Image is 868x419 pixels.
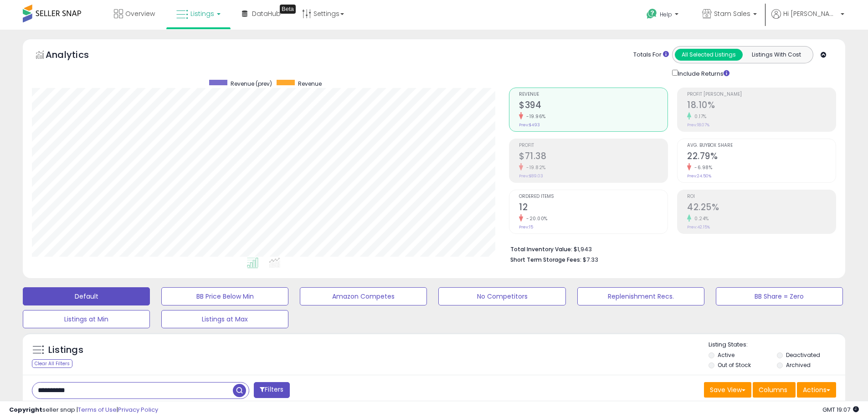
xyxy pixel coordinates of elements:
[523,113,546,120] small: -19.96%
[519,194,668,199] span: Ordered Items
[519,92,668,97] span: Revenue
[438,287,565,305] button: No Competitors
[718,361,751,369] label: Out of Stock
[510,245,572,253] b: Total Inventory Value:
[254,382,289,398] button: Filters
[577,287,704,305] button: Replenishment Recs.
[771,9,844,30] a: Hi [PERSON_NAME]
[46,48,107,63] h5: Analytics
[687,151,836,163] h2: 22.79%
[786,361,811,369] label: Archived
[252,9,281,18] span: DataHub
[660,10,672,18] span: Help
[519,151,668,163] h2: $71.38
[687,224,710,230] small: Prev: 42.15%
[822,405,859,414] span: 2025-09-10 19:07 GMT
[675,49,743,61] button: All Selected Listings
[759,385,787,394] span: Columns
[32,359,72,368] div: Clear All Filters
[691,113,707,120] small: 0.17%
[9,406,158,414] div: seller snap | |
[523,215,548,222] small: -20.00%
[523,164,546,171] small: -19.82%
[118,405,158,414] a: Privacy Policy
[519,173,543,179] small: Prev: $89.03
[742,49,810,61] button: Listings With Cost
[687,173,711,179] small: Prev: 24.50%
[753,382,796,398] button: Columns
[519,202,668,214] h2: 12
[714,9,750,18] span: Stam Sales
[786,351,820,359] label: Deactivated
[519,224,533,230] small: Prev: 15
[280,5,296,14] div: Tooltip anchor
[78,405,117,414] a: Terms of Use
[687,122,709,128] small: Prev: 18.07%
[125,9,155,18] span: Overview
[583,255,598,264] span: $7.33
[161,310,288,328] button: Listings at Max
[716,287,843,305] button: BB Share = Zero
[687,194,836,199] span: ROI
[718,351,734,359] label: Active
[519,143,668,148] span: Profit
[687,143,836,148] span: Avg. Buybox Share
[691,215,709,222] small: 0.24%
[161,287,288,305] button: BB Price Below Min
[797,382,836,398] button: Actions
[633,51,669,59] div: Totals For
[23,287,150,305] button: Default
[510,243,829,254] li: $1,943
[300,287,427,305] button: Amazon Competes
[639,1,688,30] a: Help
[687,92,836,97] span: Profit [PERSON_NAME]
[231,80,272,88] span: Revenue (prev)
[665,68,740,78] div: Include Returns
[48,344,83,357] h5: Listings
[687,202,836,214] h2: 42.25%
[704,382,751,398] button: Save View
[646,8,657,20] i: Get Help
[298,80,322,88] span: Revenue
[783,9,838,18] span: Hi [PERSON_NAME]
[9,405,42,414] strong: Copyright
[23,310,150,328] button: Listings at Min
[687,100,836,112] h2: 18.10%
[691,164,712,171] small: -6.98%
[510,256,581,264] b: Short Term Storage Fees:
[709,341,845,349] p: Listing States:
[190,9,214,18] span: Listings
[519,100,668,112] h2: $394
[519,122,540,128] small: Prev: $493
